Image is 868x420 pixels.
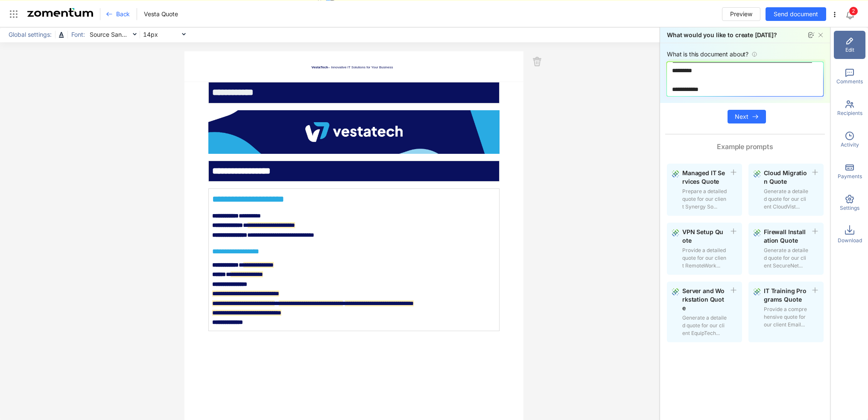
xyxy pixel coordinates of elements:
span: Payments [838,173,862,180]
span: Edit [845,46,854,54]
span: Recipients [837,109,862,117]
span: What is this document about? [667,50,748,59]
span: Vesta Quote [144,10,178,18]
span: Provide a detailed quote for our client RemoteWork... [682,247,727,270]
span: IT Training Programs Quote [764,287,808,304]
div: Payments [834,157,865,185]
div: Activity [834,126,865,154]
sup: 2 [849,7,858,15]
span: Prepare a detailed quote for our client Synergy So... [682,188,727,211]
span: Next [735,112,748,121]
div: Comments [834,62,865,91]
span: 2 [852,8,855,14]
strong: VestaTech [312,65,328,69]
button: Send document [766,7,826,21]
span: Settings [840,204,859,212]
div: Recipients [834,94,865,122]
span: Generate a detailed quote for our client SecureNet... [764,247,808,270]
span: Font: [69,30,88,39]
span: Download [838,237,862,244]
span: What would you like to create [DATE]? [667,31,777,39]
span: Server and Workstation Quote [682,287,727,312]
span: Activity [841,141,859,149]
button: Next [728,110,766,123]
div: Settings [834,189,865,217]
span: Back [116,10,130,18]
div: Download [834,220,865,249]
span: Example prompts [660,141,830,152]
span: Global settings: [6,30,54,39]
span: Generate a detailed quote for our client EquipTech... [682,314,727,337]
span: Provide a comprehensive quote for our client Email... [764,305,808,329]
button: Preview [722,7,760,21]
span: VPN Setup Quote [682,228,727,245]
span: 14px [143,28,186,41]
span: Preview [730,9,752,19]
span: Source Sans Pro [90,28,137,41]
img: Zomentum Logo [27,8,93,17]
span: Generate a detailed quote for our client CloudVist... [764,188,808,211]
span: Firewall Installation Quote [764,228,808,245]
span: Send document [774,9,818,19]
span: Cloud Migration Quote [764,169,808,186]
span: Comments [836,78,863,85]
span: – Innovative IT Solutions for Your Business [312,65,393,69]
span: Managed IT Services Quote [682,169,727,186]
div: Edit [834,31,865,59]
div: Notifications [845,4,862,24]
